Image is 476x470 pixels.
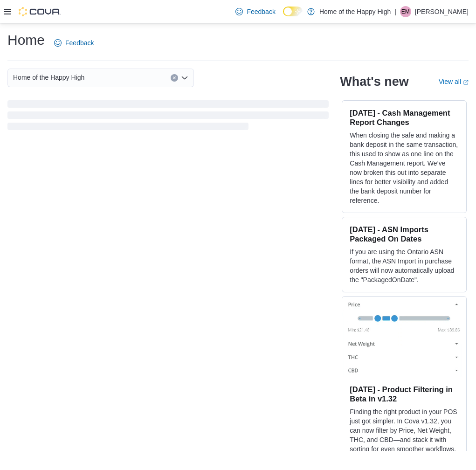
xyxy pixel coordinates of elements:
[7,31,45,49] h1: Home
[350,385,459,403] h3: [DATE] - Product Filtering in Beta in v1.32
[401,6,410,17] span: EM
[13,72,84,83] span: Home of the Happy High
[283,7,303,16] input: Dark Mode
[350,108,459,127] h3: [DATE] - Cash Management Report Changes
[181,74,188,82] button: Open list of options
[319,6,391,17] p: Home of the Happy High
[19,7,61,16] img: Cova
[350,247,459,284] p: If you are using the Ontario ASN format, the ASN Import in purchase orders will now automatically...
[50,34,97,52] a: Feedback
[171,74,178,82] button: Clear input
[340,74,408,89] h2: What's new
[247,7,275,16] span: Feedback
[7,102,329,132] span: Loading
[415,6,469,17] p: [PERSON_NAME]
[232,2,279,21] a: Feedback
[283,16,283,17] span: Dark Mode
[65,38,94,48] span: Feedback
[400,6,411,17] div: Epii Macdonald
[394,6,396,17] p: |
[439,78,469,85] a: View allExternal link
[350,131,459,205] p: When closing the safe and making a bank deposit in the same transaction, this used to show as one...
[350,225,459,243] h3: [DATE] - ASN Imports Packaged On Dates
[463,80,469,85] svg: External link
